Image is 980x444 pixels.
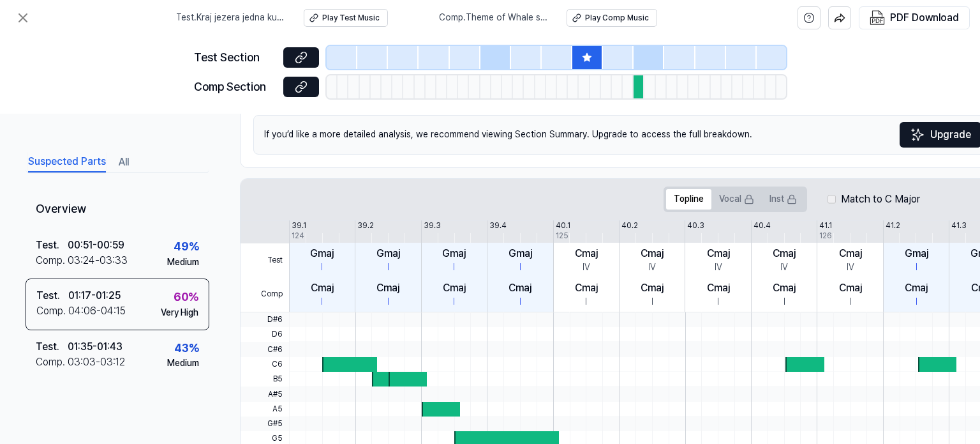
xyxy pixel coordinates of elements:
[509,246,532,261] div: Gmaj
[707,246,730,261] div: Cmaj
[387,296,389,309] div: I
[707,280,730,296] div: Cmaj
[870,10,885,26] img: PDF Download
[376,246,400,261] div: Gmaj
[443,280,466,296] div: Cmaj
[651,296,653,309] div: I
[715,261,722,274] div: IV
[36,355,68,370] div: Comp .
[575,280,598,296] div: Cmaj
[556,231,568,241] div: 125
[36,238,68,253] div: Test .
[916,261,917,274] div: I
[798,6,820,29] button: help
[241,402,289,417] span: A5
[641,280,664,296] div: Cmaj
[567,9,657,27] button: Play Comp Music
[905,280,928,296] div: Cmaj
[68,355,125,370] div: 03:03 - 03:12
[648,261,656,274] div: IV
[453,296,455,309] div: I
[174,238,199,256] div: 49 %
[174,339,199,358] div: 43 %
[241,312,289,327] span: D#6
[890,10,959,26] div: PDF Download
[519,296,521,309] div: I
[292,220,306,231] div: 39.1
[119,152,129,172] button: All
[951,220,967,231] div: 41.3
[241,243,289,278] span: Test
[819,231,832,241] div: 126
[241,342,289,356] span: C#6
[174,288,198,307] div: 60 %
[68,253,128,268] div: 03:24 - 03:33
[241,327,289,342] span: D6
[241,372,289,387] span: B5
[387,261,389,274] div: I
[585,296,587,309] div: I
[357,220,374,231] div: 39.2
[780,261,788,274] div: IV
[453,261,455,274] div: I
[36,339,68,355] div: Test .
[556,220,570,231] div: 40.1
[585,13,649,24] div: Play Comp Music
[839,280,862,296] div: Cmaj
[783,296,785,309] div: I
[509,280,531,296] div: Cmaj
[641,246,664,261] div: Cmaj
[687,220,704,231] div: 40.3
[886,220,900,231] div: 41.2
[36,253,68,268] div: Comp .
[167,357,199,370] div: Medium
[28,152,106,172] button: Suspected Parts
[68,288,121,303] div: 01:17 - 01:25
[167,256,199,269] div: Medium
[322,13,380,24] div: Play Test Music
[194,78,276,96] div: Comp Section
[241,277,289,312] span: Comp
[68,339,122,355] div: 01:35 - 01:43
[321,296,323,309] div: I
[834,12,845,24] img: share
[68,238,124,253] div: 00:51 - 00:59
[583,261,590,274] div: IV
[711,189,762,210] button: Vocal
[376,280,399,296] div: Cmaj
[717,296,719,309] div: I
[489,220,507,231] div: 39.4
[754,220,771,231] div: 40.4
[321,261,323,274] div: I
[867,7,961,29] button: PDF Download
[621,220,638,231] div: 40.2
[36,303,68,319] div: Comp .
[241,357,289,372] span: C6
[176,11,288,24] span: Test . Kraj jezera jedna kuca mala Narodna
[762,189,805,210] button: Inst
[847,261,854,274] div: IV
[803,11,815,24] svg: help
[773,246,796,261] div: Cmaj
[439,11,551,24] span: Comp . Theme of Whale shark (Lo-Fi Version)
[839,246,862,261] div: Cmaj
[519,261,521,274] div: I
[36,288,68,303] div: Test .
[916,296,917,309] div: I
[311,280,334,296] div: Cmaj
[241,417,289,431] span: G#5
[575,246,598,261] div: Cmaj
[819,220,832,231] div: 41.1
[841,192,920,207] label: Match to C Major
[26,191,209,229] div: Overview
[241,387,289,401] span: A#5
[910,127,925,142] img: Sparkles
[849,296,851,309] div: I
[773,280,796,296] div: Cmaj
[304,9,388,27] button: Play Test Music
[666,189,711,210] button: Topline
[292,231,304,241] div: 124
[310,246,334,261] div: Gmaj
